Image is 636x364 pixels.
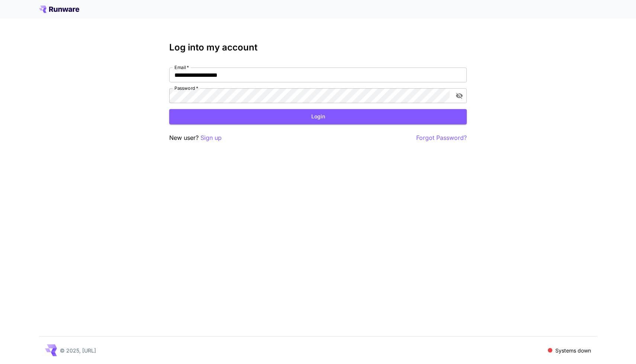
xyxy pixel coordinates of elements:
button: Forgot Password? [416,133,467,142]
label: Email [174,64,189,70]
label: Password [174,85,198,91]
button: Login [169,109,467,124]
button: Sign up [200,133,222,142]
button: toggle password visibility [453,89,466,102]
h3: Log into my account [169,42,467,53]
p: New user? [169,133,222,142]
p: Systems down [555,347,591,354]
p: © 2025, [URL] [60,347,96,354]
